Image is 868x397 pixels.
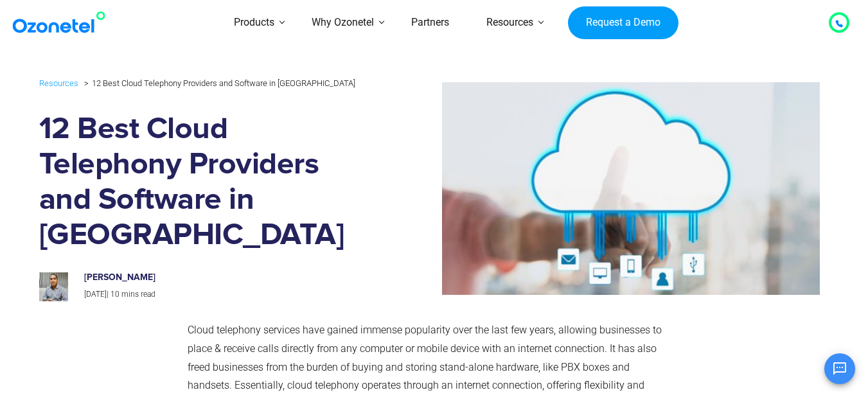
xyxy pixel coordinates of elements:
span: mins read [121,290,155,299]
li: 12 Best Cloud Telephony Providers and Software in [GEOGRAPHIC_DATA] [81,75,355,91]
img: prashanth-kancherla_avatar-200x200.jpeg [39,272,68,301]
h1: 12 Best Cloud Telephony Providers and Software in [GEOGRAPHIC_DATA] [39,112,369,253]
button: Open chat [824,353,855,384]
a: Resources [39,76,78,91]
p: | [84,288,355,302]
a: Request a Demo [568,6,678,40]
h6: [PERSON_NAME] [84,272,355,283]
span: [DATE] [84,290,107,299]
span: 10 [111,290,120,299]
